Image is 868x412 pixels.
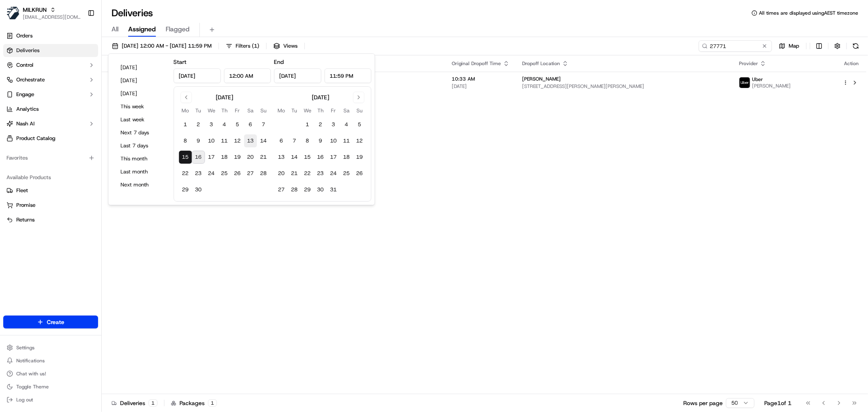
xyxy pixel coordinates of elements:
button: 26 [353,167,366,180]
button: This week [117,101,166,112]
img: uber-new-logo.jpeg [739,77,750,88]
button: 20 [244,151,257,164]
span: Filters [236,42,259,50]
a: Returns [7,216,95,224]
button: Nash AI [3,117,98,130]
button: [EMAIL_ADDRESS][DOMAIN_NAME] [23,14,81,20]
th: Sunday [353,106,366,115]
th: Friday [231,106,244,115]
button: Go to previous month [181,92,192,103]
button: 21 [257,151,270,164]
button: 20 [275,167,288,180]
button: This month [117,153,166,164]
button: 30 [314,183,327,196]
a: Fleet [7,187,95,194]
button: 6 [275,134,288,147]
button: [DATE] [117,75,166,86]
span: Returns [16,216,35,224]
label: Start [174,58,187,66]
span: Deliveries [16,47,39,54]
a: Analytics [3,103,98,116]
button: [DATE] 12:00 AM - [DATE] 11:59 PM [108,40,215,52]
span: Engage [16,91,34,98]
div: [DATE] [312,93,329,101]
span: Control [16,61,33,69]
th: Wednesday [205,106,218,115]
button: 11 [218,134,231,147]
button: 7 [288,134,301,147]
th: Saturday [244,106,257,115]
span: Create [47,318,64,326]
a: Deliveries [3,44,98,57]
button: Notifications [3,355,98,366]
button: 15 [301,151,314,164]
span: [DATE] 12:00 AM - [DATE] 11:59 PM [122,42,212,50]
input: Time [224,68,271,83]
span: [PERSON_NAME] [523,76,561,82]
button: 5 [353,118,366,131]
button: 30 [192,183,205,196]
button: 4 [218,118,231,131]
button: 18 [218,151,231,164]
button: 22 [301,167,314,180]
th: Sunday [257,106,270,115]
div: Deliveries [112,399,157,407]
p: Rows per page [683,399,723,407]
button: 16 [314,151,327,164]
button: 25 [218,167,231,180]
span: [STREET_ADDRESS][PERSON_NAME][PERSON_NAME] [523,83,726,90]
button: 23 [314,167,327,180]
button: 28 [257,167,270,180]
button: 29 [301,183,314,196]
th: Tuesday [192,106,205,115]
button: 21 [288,167,301,180]
button: 26 [231,167,244,180]
button: 10 [327,134,340,147]
input: Date [174,68,221,83]
button: 18 [340,151,353,164]
button: 14 [257,134,270,147]
th: Wednesday [301,106,314,115]
button: 27 [275,183,288,196]
button: Go to next month [353,92,365,103]
button: Next 7 days [117,127,166,138]
button: Filters(1) [222,40,263,52]
th: Thursday [314,106,327,115]
button: Last week [117,114,166,125]
button: 16 [192,151,205,164]
button: 2 [314,118,327,131]
span: Analytics [16,105,39,113]
button: 3 [327,118,340,131]
th: Tuesday [288,106,301,115]
span: All [112,24,118,34]
button: 22 [179,167,192,180]
button: 19 [231,151,244,164]
span: Orders [16,32,33,39]
span: Original Dropoff Time [452,60,501,67]
span: Orchestrate [16,76,45,83]
span: All times are displayed using AEST timezone [759,10,858,16]
button: Log out [3,394,98,405]
button: 25 [340,167,353,180]
button: 1 [301,118,314,131]
a: Product Catalog [3,132,98,145]
button: 17 [327,151,340,164]
button: Create [3,316,98,329]
button: 3 [205,118,218,131]
img: MILKRUN [7,7,20,20]
input: Date [274,68,321,83]
button: Settings [3,342,98,353]
button: Last 7 days [117,140,166,151]
button: 23 [192,167,205,180]
span: Toggle Theme [16,384,49,390]
input: Time [324,68,372,83]
span: Map [789,42,799,50]
button: Map [775,40,803,52]
th: Friday [327,106,340,115]
a: Orders [3,29,98,42]
button: 8 [301,134,314,147]
button: 5 [231,118,244,131]
span: Chat with us! [16,370,46,377]
div: Action [843,60,860,67]
span: Flagged [166,24,190,34]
